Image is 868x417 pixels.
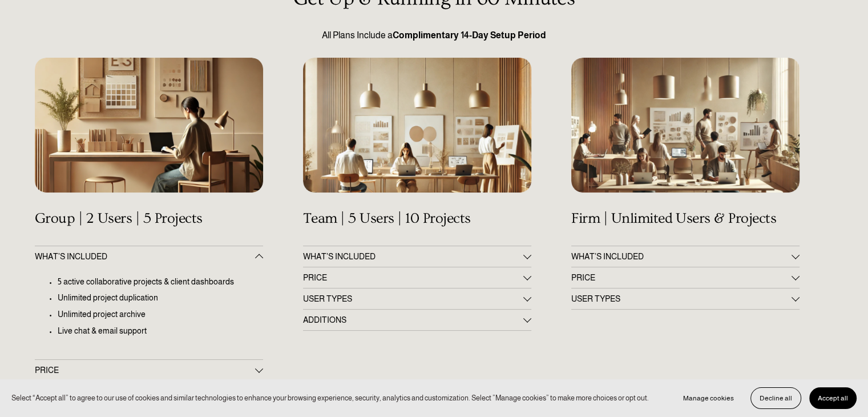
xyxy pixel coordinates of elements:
p: All Plans Include a [35,29,833,42]
h4: Firm | Unlimited Users & Projects [571,210,800,227]
strong: Complimentary 14-Day Setup Period [393,30,546,40]
p: Live chat & email support [58,325,263,338]
span: WHAT'S INCLUDED [35,252,255,261]
h4: Team | 5 Users | 10 Projects [303,210,531,227]
p: Unlimited project archive [58,308,263,321]
button: PRICE [571,267,800,288]
h4: Group | 2 Users | 5 Projects [35,210,263,227]
span: PRICE [571,273,792,282]
span: USER TYPES [571,294,792,303]
button: Accept all [809,387,857,409]
button: WHAT'S INCLUDED [303,246,531,267]
button: WHAT’S INCLUDED [571,246,800,267]
button: USER TYPES [571,288,800,309]
p: Unlimited project duplication [58,292,263,304]
span: WHAT'S INCLUDED [303,252,523,261]
span: WHAT’S INCLUDED [571,252,792,261]
button: ADDITIONS [303,310,531,330]
button: USER TYPES [303,288,531,309]
button: Manage cookies [675,387,742,409]
span: Manage cookies [683,394,734,402]
button: PRICE [35,360,263,380]
div: WHAT'S INCLUDED [35,267,263,359]
span: PRICE [35,366,255,375]
button: Decline all [750,387,801,409]
span: Decline all [760,394,792,402]
span: USER TYPES [303,294,523,303]
p: Select “Accept all” to agree to our use of cookies and similar technologies to enhance your brows... [11,392,649,403]
span: PRICE [303,273,523,282]
span: ADDITIONS [303,315,523,324]
span: Accept all [818,394,848,402]
p: 5 active collaborative projects & client dashboards [58,276,263,288]
button: PRICE [303,267,531,288]
button: WHAT'S INCLUDED [35,246,263,267]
